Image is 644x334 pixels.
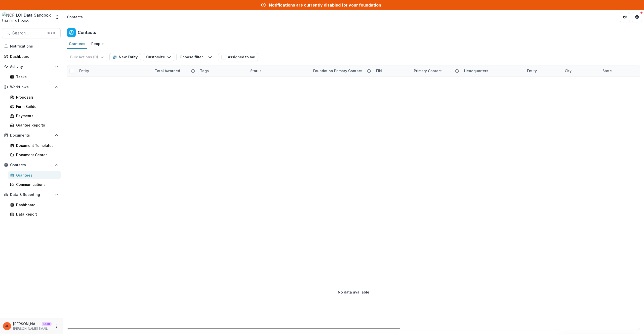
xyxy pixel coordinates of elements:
div: Proposals [16,95,57,100]
div: City [562,68,575,73]
span: Documents [10,133,53,138]
div: EIN [373,65,411,76]
div: Entity [524,65,562,76]
div: City [562,65,599,76]
div: Notifications are currently disabled for your foundation [269,2,381,8]
nav: breadcrumb [65,13,85,21]
a: Document Center [8,151,61,159]
button: New Entity [109,53,141,61]
button: Choose filter [176,53,206,61]
div: Entity [76,68,92,73]
span: Search... [12,31,44,35]
button: Bulk Actions (0) [67,53,107,61]
button: Customize [143,53,174,61]
button: More [54,323,60,329]
p: [PERSON_NAME] [13,321,40,326]
span: Workflows [10,85,53,89]
a: Grantees [8,171,61,179]
button: Search... [2,28,61,38]
p: Staff [42,322,52,326]
div: Total Awarded [152,68,183,73]
div: Foundation Primary Contact [310,68,365,73]
a: Dashboard [2,52,61,61]
button: Notifications [2,42,61,50]
div: Jeanne Locker [5,324,9,328]
div: Headquarters [461,65,524,76]
img: NCF LOI Data Sandbox [IN DEV] logo [2,12,52,22]
div: Total Awarded [152,65,197,76]
div: ⌘ + K [46,30,56,36]
div: Grantees [67,40,87,47]
div: Tags [197,68,212,73]
div: EIN [373,68,385,73]
button: Toggle menu [206,53,214,61]
div: Tags [197,65,247,76]
button: Open Activity [2,63,61,71]
div: Status [247,65,310,76]
div: Foundation Primary Contact [310,65,373,76]
a: Dashboard [8,201,61,209]
a: Grantees [67,39,87,49]
div: Entity [76,65,152,76]
a: Grantee Reports [8,121,61,129]
a: Payments [8,112,61,120]
button: Partners [620,12,630,22]
div: Document Templates [16,143,57,148]
div: Grantees [16,173,57,178]
div: Headquarters [461,68,491,73]
button: Open entity switcher [54,12,61,22]
button: Open Data & Reporting [2,191,61,199]
span: Contacts [10,163,53,167]
div: Grantee Reports [16,122,57,128]
div: Contacts [67,14,83,20]
span: Data & Reporting [10,193,53,197]
a: People [89,39,106,49]
div: Primary Contact [411,65,461,76]
div: Entity [524,68,540,73]
div: State [599,68,615,73]
a: Proposals [8,93,61,101]
div: Dashboard [10,54,57,59]
button: Open Documents [2,131,61,139]
div: Communications [16,182,57,187]
button: Get Help [632,12,642,22]
div: Primary Contact [411,68,445,73]
div: People [89,40,106,47]
span: Notifications [10,44,59,49]
span: Activity [10,65,53,69]
a: Data Report [8,210,61,218]
a: Document Templates [8,141,61,150]
a: Form Builder [8,102,61,111]
a: Tasks [8,73,61,81]
a: Communications [8,180,61,189]
div: State [599,65,637,76]
div: Document Center [16,152,57,157]
div: Dashboard [16,202,57,207]
button: Open Workflows [2,83,61,91]
div: Status [247,68,265,73]
button: Open Contacts [2,161,61,169]
div: Form Builder [16,104,57,109]
button: Assigned to me [218,53,258,61]
p: No data available [338,289,369,295]
div: Payments [16,113,57,118]
div: Tasks [16,74,57,79]
div: Data Report [16,212,57,217]
p: [PERSON_NAME][EMAIL_ADDRESS][DOMAIN_NAME] [13,326,52,331]
h2: Contacts [78,30,96,35]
